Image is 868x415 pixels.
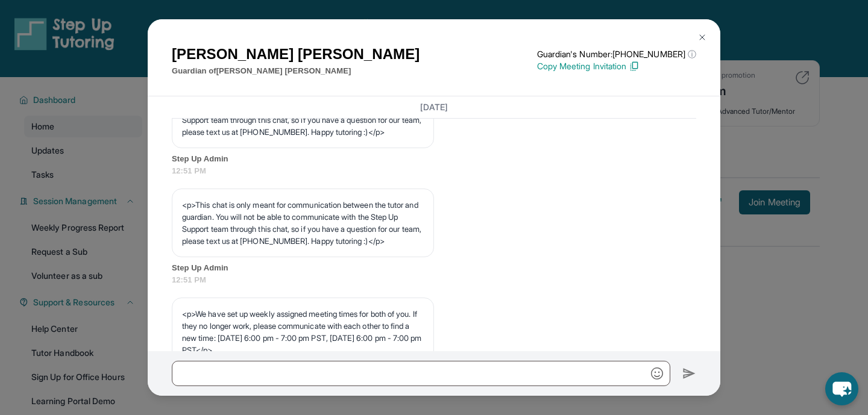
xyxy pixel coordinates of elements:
img: Emoji [651,367,663,379]
p: Copy Meeting Invitation [537,60,696,72]
img: Send icon [682,366,696,381]
p: Guardian of [PERSON_NAME] [PERSON_NAME] [172,65,420,77]
span: Step Up Admin [172,153,696,165]
span: 12:51 PM [172,274,696,286]
p: <p>This chat is only meant for communication between the tutor and guardian. You will not be able... [182,199,424,247]
button: chat-button [825,372,858,405]
img: Close Icon [697,33,707,42]
span: ⓘ [688,48,696,60]
p: <p>We have set up weekly assigned meeting times for both of you. If they no longer work, please c... [182,308,424,356]
span: 12:51 PM [172,165,696,177]
span: Step Up Admin [172,262,696,274]
p: Guardian's Number: [PHONE_NUMBER] [537,48,696,60]
h3: [DATE] [172,101,696,113]
img: Copy Icon [629,61,640,72]
h1: [PERSON_NAME] [PERSON_NAME] [172,43,420,65]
